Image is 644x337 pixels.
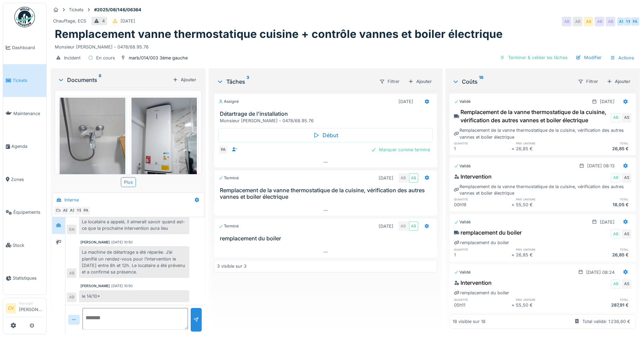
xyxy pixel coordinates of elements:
[454,279,492,287] div: Intervention
[55,28,503,41] h1: Remplacement vanne thermostatique cuisine + contrôle vannes et boiler électrique
[3,229,46,262] a: Stock
[131,98,197,185] img: 47mopy863wt464goiq7bm7nnll3l
[573,201,631,208] div: 18,05 €
[218,128,433,142] div: Début
[573,197,631,201] h6: total
[3,130,46,163] a: Agenda
[12,44,43,51] span: Dashboard
[81,206,91,215] div: PA
[11,143,43,150] span: Agenda
[516,197,574,201] h6: prix unitaire
[516,141,574,145] h6: prix unitaire
[573,302,631,308] div: 287,91 €
[399,173,408,183] div: AB
[67,225,76,234] div: EN
[80,283,110,289] div: [PERSON_NAME]
[3,97,46,130] a: Maintenance
[58,76,170,84] div: Documents
[218,99,239,104] div: Assigné
[111,283,132,289] div: [DATE] 10:50
[454,172,492,181] div: Intervention
[379,175,393,181] div: [DATE]
[13,209,43,215] span: Équipements
[13,275,43,281] span: Statistiques
[622,173,631,183] div: AS
[622,279,631,289] div: AS
[611,173,620,183] div: AB
[595,17,604,26] div: AB
[454,145,512,152] div: 1
[54,206,63,215] div: CV
[80,240,110,245] div: [PERSON_NAME]
[600,219,615,225] div: [DATE]
[453,318,485,325] div: 18 visible sur 18
[623,17,633,26] div: YE
[399,221,408,231] div: AS
[3,163,46,196] a: Zones
[622,113,631,123] div: AS
[600,98,615,105] div: [DATE]
[454,183,631,196] div: Remplacement de la vanne thermostatique de la cuisine, vérification des autres vannes et boiler é...
[121,177,136,187] div: Plus
[3,262,46,295] a: Statistiques
[217,263,247,269] div: 3 visible sur 3
[64,197,79,203] div: Interne
[220,187,434,200] h3: Remplacement de la vanne thermostatique de la cuisine, vérification des autres vannes et boiler é...
[99,76,101,84] sup: 8
[13,242,43,249] span: Stock
[454,108,609,124] div: Remplacement de la vanne thermostatique de la cuisine, vérification des autres vannes et boiler é...
[454,290,509,296] div: remplacement du boiler
[454,239,509,246] div: remplacement du boiler
[376,76,403,86] div: Filtrer
[53,18,86,24] div: Chauffage, ECS
[573,297,631,302] h6: total
[79,290,189,302] div: le 14/10*
[516,201,574,208] div: 55,50 €
[454,252,512,258] div: 1
[454,302,512,308] div: 05h11
[497,53,570,62] div: Terminer & valider les tâches
[3,31,46,64] a: Dashboard
[454,197,512,201] h6: quantité
[91,6,144,13] strong: #2025/08/146/06364
[617,17,626,26] div: AS
[13,110,43,117] span: Maintenance
[111,240,132,245] div: [DATE] 10:50
[454,228,522,237] div: remplacement du boiler
[454,247,512,252] h6: quantité
[573,145,631,152] div: 26,85 €
[217,78,374,86] div: Tâches
[573,53,604,62] div: Modifier
[586,269,615,276] div: [DATE] 08:24
[573,141,631,145] h6: total
[61,206,70,215] div: AB
[516,247,574,252] h6: prix unitaire
[611,113,620,123] div: AB
[247,78,249,86] sup: 3
[516,252,574,258] div: 26,85 €
[606,17,615,26] div: AB
[19,301,43,315] li: [PERSON_NAME]
[454,127,631,140] div: Remplacement de la vanne thermostatique de la cuisine, vérification des autres vannes et boiler é...
[622,229,631,239] div: AS
[454,201,512,208] div: 00h19
[512,302,516,308] div: ×
[102,18,105,24] div: 4
[582,318,630,325] div: Total validé: 1 238,60 €
[512,252,516,258] div: ×
[405,77,434,86] div: Ajouter
[55,41,636,50] div: Monsieur [PERSON_NAME] - 0478/68.95.76
[454,269,471,275] div: Validé
[607,53,637,63] div: Actions
[516,145,574,152] div: 26,85 €
[562,17,571,26] div: AB
[454,99,471,104] div: Validé
[516,302,574,308] div: 55,50 €
[512,201,516,208] div: ×
[11,176,43,183] span: Zones
[220,111,434,117] h3: Détartrage de l'installation
[19,301,43,306] div: Manager
[67,293,76,302] div: AB
[516,297,574,302] h6: prix unitaire
[13,77,43,84] span: Tickets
